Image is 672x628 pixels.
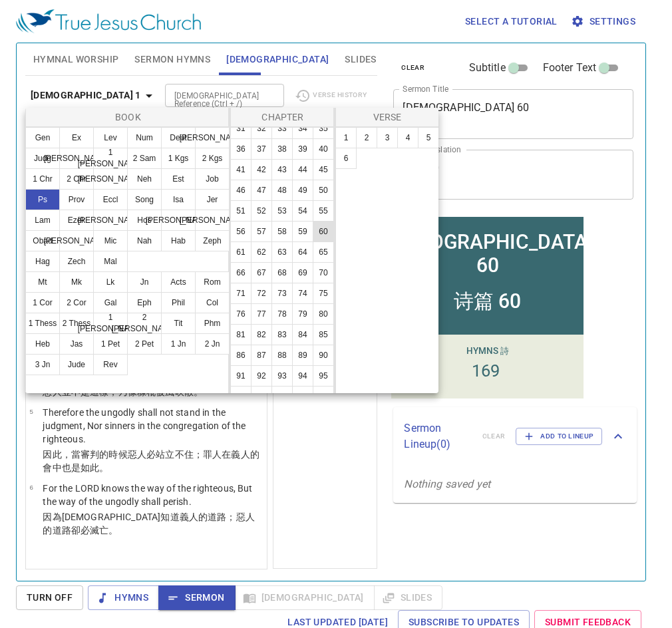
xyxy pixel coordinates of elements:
button: 1 Thess [25,313,60,334]
button: 2 Pet [127,333,162,355]
button: 80 [313,303,334,325]
button: 1 [335,127,357,148]
button: Zeph [195,230,230,251]
button: 1 [PERSON_NAME] [93,313,128,334]
button: 45 [313,159,334,180]
button: 3 Jn [25,354,60,375]
button: 1 Jn [161,333,196,355]
button: Rev [93,354,128,375]
button: 1 Kgs [161,148,196,169]
button: Obad [25,230,60,251]
button: 1 Pet [93,333,128,355]
button: 6 [335,148,357,169]
button: 2 Sam [127,148,162,169]
button: Mk [59,271,94,293]
button: Jer [195,189,230,210]
button: 33 [271,118,293,139]
button: 77 [251,303,272,325]
button: 79 [292,303,313,325]
button: 1 [PERSON_NAME] [93,148,128,169]
button: Deut [161,127,196,148]
button: 43 [271,159,293,180]
button: Jn [127,271,162,293]
button: Hos [127,210,162,231]
button: Col [195,292,230,313]
button: 35 [313,118,334,139]
button: Est [161,168,196,190]
button: Ex [59,127,94,148]
button: 100 [313,386,334,407]
button: 91 [230,365,252,387]
button: 64 [292,241,313,263]
button: 87 [251,345,272,366]
button: 2 Cor [59,292,94,313]
button: 73 [271,283,293,304]
button: Ps [25,189,60,210]
button: 63 [271,241,293,263]
button: 98 [271,386,293,407]
button: Jas [59,333,94,355]
button: Hab [161,230,196,251]
button: Ezek [59,210,94,231]
button: 55 [313,200,334,222]
button: Mt [25,271,60,293]
button: Judg [25,148,60,169]
button: 90 [313,345,334,366]
button: 54 [292,200,313,222]
button: 59 [292,221,313,242]
li: 169 [84,147,112,167]
button: 47 [251,180,272,201]
button: Lam [25,210,60,231]
button: 92 [251,365,272,387]
button: 42 [251,159,272,180]
button: Lk [93,271,128,293]
button: 53 [271,200,293,222]
button: 31 [230,118,252,139]
button: 93 [271,365,293,387]
button: 2 Thess [59,313,94,334]
button: Gal [93,292,128,313]
button: 83 [271,324,293,345]
button: 48 [271,180,293,201]
button: 99 [292,386,313,407]
button: [PERSON_NAME] [93,210,128,231]
button: 72 [251,283,272,304]
button: Neh [127,168,162,190]
button: 39 [292,138,313,160]
button: 2 Kgs [195,148,230,169]
button: Acts [161,271,196,293]
button: 5 [418,127,439,148]
button: 61 [230,241,252,263]
button: Eccl [93,189,128,210]
button: 62 [251,241,272,263]
button: 32 [251,118,272,139]
button: Phil [161,292,196,313]
p: Book [29,110,228,124]
div: 诗篇 60 [66,75,133,102]
button: 34 [292,118,313,139]
button: 57 [251,221,272,242]
button: 67 [251,262,272,283]
button: [PERSON_NAME] [195,210,230,231]
button: 40 [313,138,334,160]
button: 2 Jn [195,333,230,355]
button: Mal [93,251,128,272]
button: 84 [292,324,313,345]
button: 36 [230,138,252,160]
button: 85 [313,324,334,345]
button: 71 [230,283,252,304]
button: 75 [313,283,334,304]
button: 38 [271,138,293,160]
button: 74 [292,283,313,304]
button: 65 [313,241,334,263]
button: 60 [313,221,334,242]
button: 82 [251,324,272,345]
button: 41 [230,159,252,180]
button: 81 [230,324,252,345]
button: Job [195,168,230,190]
button: [PERSON_NAME] [59,148,94,169]
button: [PERSON_NAME] [195,127,230,148]
button: 44 [292,159,313,180]
button: 2 Chr [59,168,94,190]
button: 69 [292,262,313,283]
